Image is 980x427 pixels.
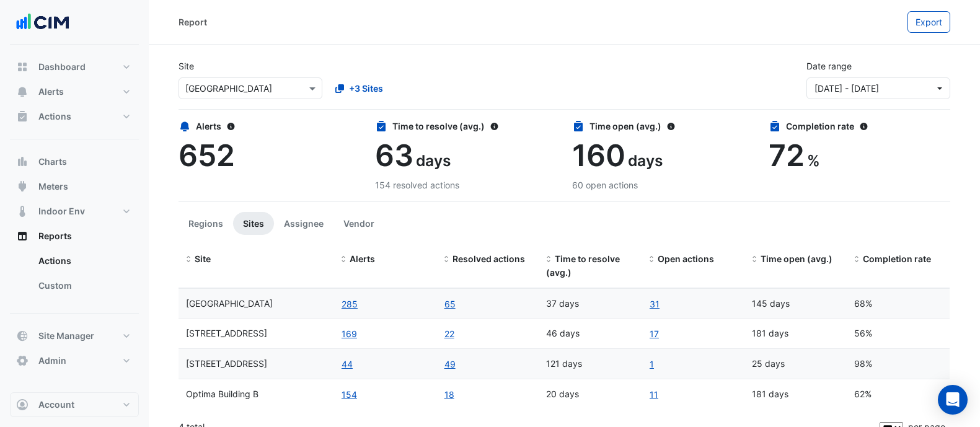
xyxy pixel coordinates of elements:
button: 169 [341,327,358,341]
button: Meters [10,174,139,199]
app-icon: Admin [16,354,29,367]
app-icon: Reports [16,230,29,242]
button: 44 [341,357,353,371]
app-icon: Charts [16,156,29,168]
div: 145 days [752,297,840,311]
a: 18 [444,387,455,402]
button: Alerts [10,79,139,104]
div: 98% [854,357,942,371]
app-icon: Dashboard [16,61,29,73]
span: Resolved actions [452,253,525,264]
button: Indoor Env [10,199,139,224]
a: 1 [649,357,655,371]
div: 181 days [752,327,840,341]
span: Site Manager [38,330,94,342]
div: 25 days [752,357,840,371]
div: Report [179,15,207,29]
div: Completion rate [769,120,950,133]
button: Regions [179,212,233,235]
span: Account [38,398,74,411]
span: % [807,151,820,170]
a: 65 [444,297,456,311]
span: Export [916,17,942,27]
div: Open Intercom Messenger [938,385,968,415]
span: Optima Building B [186,389,258,399]
span: days [416,151,451,170]
button: Admin [10,348,139,373]
span: Actions [38,110,71,123]
img: Company Logo [15,10,71,35]
span: 72 [769,137,805,174]
button: Charts [10,149,139,174]
a: 11 [649,387,659,402]
button: Reports [10,224,139,249]
span: 225 St Georges Terrace [186,328,267,338]
a: 49 [444,357,456,371]
div: Time open (avg.) [572,120,754,133]
div: Completion (%) = Resolved Actions / (Resolved Actions + Open Actions) [854,252,942,266]
div: 121 days [546,357,634,371]
a: Actions [29,249,139,273]
div: Reports [10,249,139,303]
div: 68% [854,297,942,311]
span: Reports [38,230,72,242]
span: Indoor Env [38,205,85,218]
app-icon: Actions [16,110,29,123]
div: 62% [854,387,942,402]
div: 20 days [546,387,634,402]
div: 56% [854,327,942,341]
a: 17 [649,327,660,341]
app-icon: Alerts [16,86,29,98]
span: Site [195,253,211,264]
span: Time open (avg.) [761,253,832,264]
span: Alerts [350,253,375,264]
span: +3 Sites [349,82,383,95]
div: 154 resolved actions [375,178,557,191]
a: 31 [649,297,660,311]
app-icon: Site Manager [16,330,29,342]
span: 652 [179,137,235,174]
label: Date range [806,59,852,73]
span: Admin [38,354,66,367]
span: 01 Apr 25 - 29 Jun 25 [814,83,879,94]
span: Open actions [658,253,714,264]
span: Alerts [38,86,64,98]
div: 60 open actions [572,178,754,191]
div: Time to resolve (avg.) [375,120,557,133]
span: Raine Square [186,298,273,309]
button: Export [907,11,950,33]
label: Site [179,59,194,73]
button: 154 [341,387,358,402]
button: Site Manager [10,324,139,348]
app-icon: Meters [16,180,29,193]
button: Assignee [274,212,333,235]
span: Completion rate [863,253,931,264]
div: Alerts [179,120,360,133]
span: Dashboard [38,61,86,73]
span: 303 Sevenoaks Street [186,358,267,369]
span: days [628,151,663,170]
span: 160 [572,137,625,174]
button: +3 Sites [327,77,391,99]
span: 63 [375,137,413,174]
button: Vendor [333,212,384,235]
div: 46 days [546,327,634,341]
div: 37 days [546,297,634,311]
button: Account [10,392,139,417]
div: 181 days [752,387,840,402]
button: Actions [10,104,139,129]
button: Sites [233,212,274,235]
button: Dashboard [10,55,139,79]
a: 22 [444,327,455,341]
span: Charts [38,156,67,168]
span: Time to resolve (avg.) [546,253,620,278]
span: Meters [38,180,68,193]
button: [DATE] - [DATE] [806,77,950,99]
button: 285 [341,297,358,311]
app-icon: Indoor Env [16,205,29,218]
a: Custom [29,273,139,298]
